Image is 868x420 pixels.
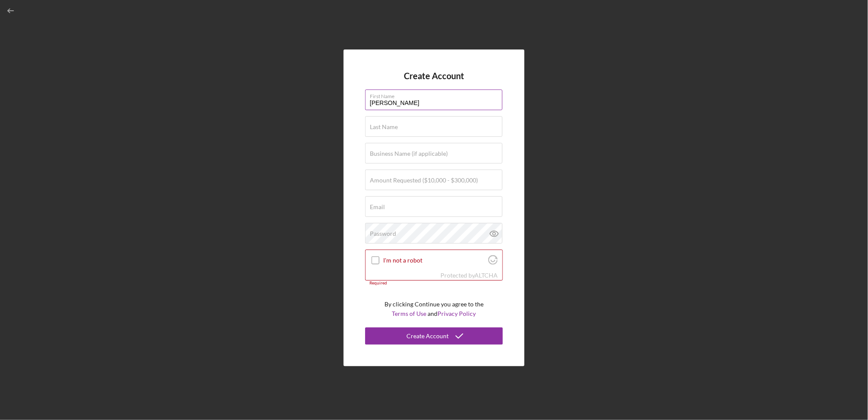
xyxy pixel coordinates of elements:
[365,327,503,345] button: Create Account
[365,281,503,286] div: Required
[370,150,448,157] label: Business Name (if applicable)
[384,257,486,264] label: I'm not a robot
[474,272,498,279] a: Visit Altcha.org
[384,300,484,319] p: By clicking Continue you agree to the and
[488,259,498,266] a: Visit Altcha.org
[370,177,478,184] label: Amount Requested ($10,000 - $300,000)
[370,230,396,237] label: Password
[406,327,449,345] div: Create Account
[438,310,476,317] a: Privacy Policy
[440,272,498,279] div: Protected by
[392,310,427,317] a: Terms of Use
[404,71,464,81] h4: Create Account
[370,204,385,210] label: Email
[370,90,502,99] label: First Name
[370,124,398,130] label: Last Name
